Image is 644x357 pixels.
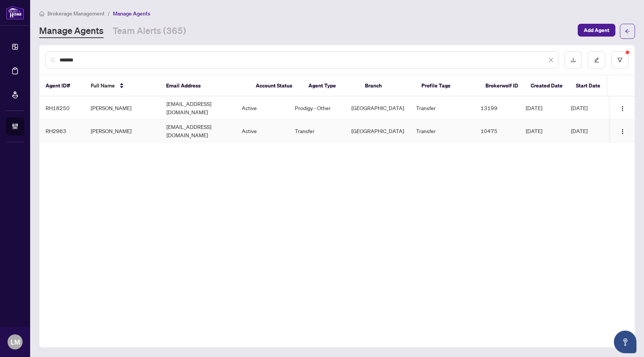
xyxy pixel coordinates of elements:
img: Logo [620,106,626,112]
td: RH18250 [40,97,85,120]
th: Start Date [570,75,615,97]
span: home [39,11,44,16]
td: Prodigy - Other [289,97,345,120]
span: Full Name [91,81,115,90]
th: Agent ID# [40,75,85,97]
span: Brokerage Management [47,10,105,17]
td: Transfer [289,120,345,142]
td: [EMAIL_ADDRESS][DOMAIN_NAME] [160,97,236,120]
th: Created Date [525,75,570,97]
span: filter [617,57,623,63]
td: 13199 [475,97,520,120]
td: Transfer [410,97,474,120]
span: close [548,57,554,63]
span: Add Agent [584,24,609,36]
th: Full Name [85,75,160,97]
span: edit [594,57,599,63]
span: arrow-left [625,29,630,34]
button: Logo [617,102,629,114]
span: Manage Agents [113,10,150,17]
th: Agent Type [302,75,359,97]
th: Account Status [250,75,302,97]
td: [PERSON_NAME] [85,97,160,120]
th: Brokerwolf ID [479,75,525,97]
td: Active [236,120,288,142]
a: Manage Agents [39,25,104,38]
th: Email Address [160,75,250,97]
td: [DATE] [520,120,565,142]
td: Active [236,97,288,120]
th: Profile Tags [415,75,479,97]
img: logo [6,6,24,20]
li: / [108,9,110,18]
span: LM [11,337,20,347]
img: Logo [620,129,626,135]
td: [GEOGRAPHIC_DATA] [345,120,410,142]
td: RH2963 [40,120,85,142]
button: Open asap [614,331,636,353]
td: [DATE] [565,120,610,142]
td: [DATE] [565,97,610,120]
span: download [571,57,576,63]
button: Logo [617,125,629,137]
td: 10475 [475,120,520,142]
button: download [565,51,582,69]
th: Branch [359,75,415,97]
td: [DATE] [520,97,565,120]
td: [EMAIL_ADDRESS][DOMAIN_NAME] [160,120,236,142]
a: Team Alerts (365) [113,25,186,38]
button: edit [588,51,605,69]
button: filter [611,51,629,69]
td: [PERSON_NAME] [85,120,160,142]
button: Add Agent [578,24,615,37]
td: Transfer [410,120,474,142]
td: [GEOGRAPHIC_DATA] [345,97,410,120]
